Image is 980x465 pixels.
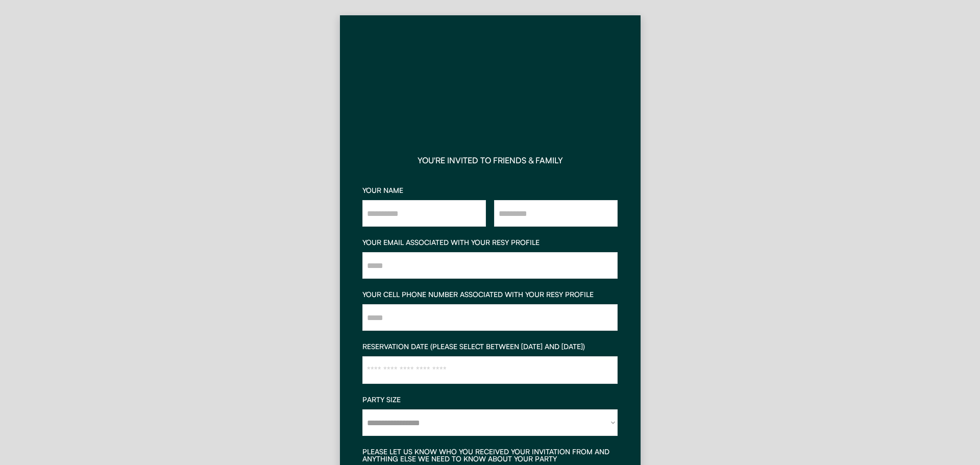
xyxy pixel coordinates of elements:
[362,343,618,350] div: RESERVATION DATE (PLEASE SELECT BETWEEN [DATE] AND [DATE])
[362,396,618,403] div: PARTY SIZE
[362,187,618,194] div: YOUR NAME
[362,291,618,298] div: YOUR CELL PHONE NUMBER ASSOCIATED WITH YOUR RESY PROFILE
[439,38,541,140] img: yH5BAEAAAAALAAAAAABAAEAAAIBRAA7
[362,239,618,246] div: YOUR EMAIL ASSOCIATED WITH YOUR RESY PROFILE
[362,448,618,462] div: PLEASE LET US KNOW WHO YOU RECEIVED YOUR INVITATION FROM AND ANYTHING ELSE WE NEED TO KNOW ABOUT ...
[418,156,563,164] div: YOU'RE INVITED TO FRIENDS & FAMILY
